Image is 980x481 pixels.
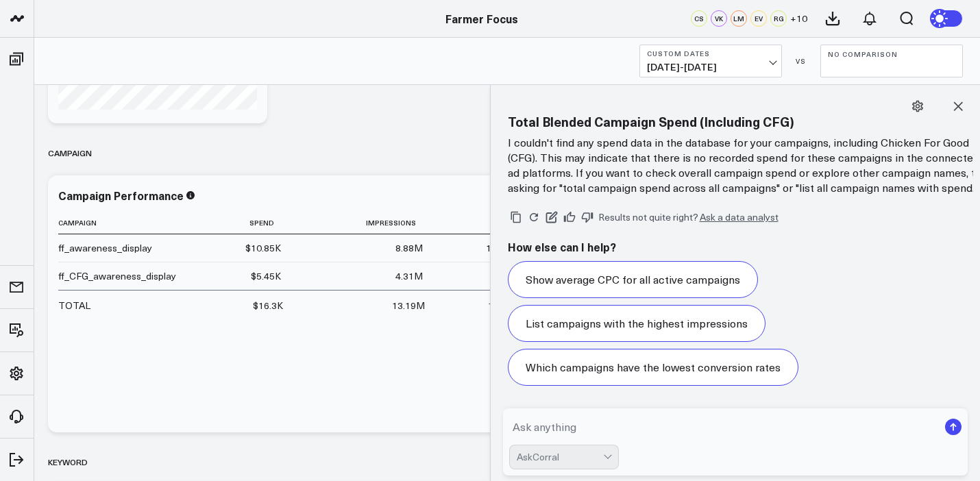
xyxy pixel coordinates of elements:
[820,45,963,77] button: No Comparison
[598,210,698,223] span: Results not quite right?
[58,188,184,203] div: Campaign Performance
[731,10,747,27] div: LM
[488,299,524,312] div: 189.94K
[517,452,603,463] div: AskCorral
[790,14,807,23] span: + 10
[508,305,765,342] button: List campaigns with the highest impressions
[750,10,767,27] div: EV
[647,49,774,58] b: Custom Dates
[395,241,423,255] div: 8.88M
[790,10,807,27] button: +10
[58,299,90,312] div: TOTAL
[700,212,779,222] a: Ask a data analyst
[253,299,283,312] div: $16.3K
[435,212,533,234] th: Clicks
[828,50,955,58] b: No Comparison
[58,269,176,283] div: ff_CFG_awareness_display
[508,261,758,298] button: Show average CPC for all active campaigns
[770,10,787,27] div: RG
[245,241,281,255] div: $10.85K
[58,212,195,234] th: Campaign
[58,241,152,255] div: ff_awareness_display
[639,45,782,77] button: Custom Dates[DATE]-[DATE]
[48,446,88,478] div: Keyword
[647,62,774,73] span: [DATE] - [DATE]
[691,10,707,27] div: CS
[508,349,798,386] button: Which campaigns have the lowest conversion rates
[395,269,423,283] div: 4.31M
[508,209,524,225] button: Copy
[293,212,435,234] th: Impressions
[789,57,813,65] div: VS
[251,269,281,283] div: $5.45K
[711,10,727,27] div: VK
[445,11,518,26] a: Farmer Focus
[195,212,293,234] th: Spend
[392,299,425,312] div: 13.19M
[48,137,92,169] div: Campaign
[486,241,522,255] div: 133.83K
